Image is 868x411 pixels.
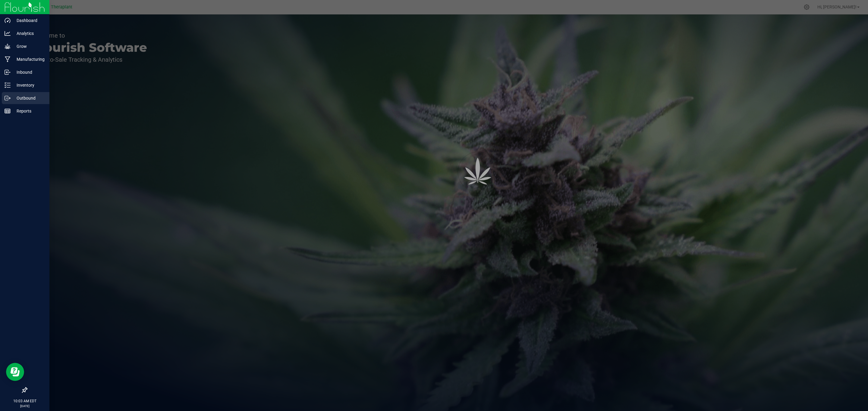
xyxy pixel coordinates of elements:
[5,69,11,75] inline-svg: Inbound
[5,30,11,36] inline-svg: Analytics
[11,69,47,76] p: Inbound
[3,398,47,404] p: 10:03 AM EDT
[11,30,47,37] p: Analytics
[5,95,11,101] inline-svg: Outbound
[3,404,47,408] p: [DATE]
[11,43,47,50] p: Grow
[5,17,11,23] inline-svg: Dashboard
[11,94,47,102] p: Outbound
[5,43,11,49] inline-svg: Grow
[5,56,11,62] inline-svg: Manufacturing
[5,108,11,114] inline-svg: Reports
[11,17,47,24] p: Dashboard
[5,82,11,88] inline-svg: Inventory
[6,363,24,381] iframe: Resource center
[11,82,47,89] p: Inventory
[11,56,47,63] p: Manufacturing
[11,107,47,115] p: Reports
